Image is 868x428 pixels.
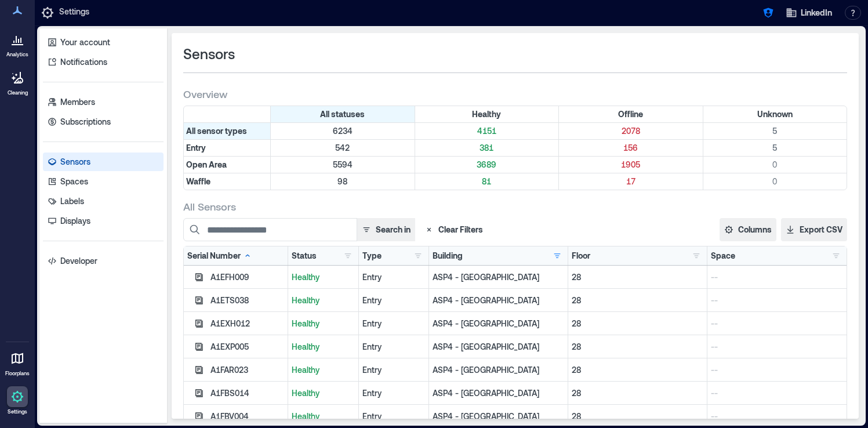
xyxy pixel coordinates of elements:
[210,387,284,399] div: A1FBS014
[43,192,164,211] a: Labels
[433,341,564,353] p: ASP4 - [GEOGRAPHIC_DATA]
[273,176,412,187] p: 98
[210,364,284,376] div: A1FAR023
[273,142,412,154] p: 542
[362,341,426,353] div: Entry
[292,364,355,376] p: Healthy
[417,142,557,154] p: 381
[417,159,557,171] p: 3689
[292,387,355,399] p: Healthy
[43,53,164,71] a: Notifications
[60,176,88,187] p: Spaces
[782,3,836,22] button: LinkedIn
[711,250,735,262] div: Space
[706,176,845,187] p: 0
[703,173,847,190] div: Filter by Type: Waffle & Status: Unknown (0 sensors)
[433,295,564,306] p: ASP4 - [GEOGRAPHIC_DATA]
[711,364,843,376] p: --
[183,45,235,63] span: Sensors
[362,295,426,306] div: Entry
[417,176,557,187] p: 81
[559,140,703,156] div: Filter by Type: Entry & Status: Offline
[184,140,271,156] div: Filter by Type: Entry
[433,271,564,283] p: ASP4 - [GEOGRAPHIC_DATA]
[43,252,164,270] a: Developer
[292,271,355,283] p: Healthy
[59,6,89,20] p: Settings
[417,125,557,137] p: 4151
[60,156,90,168] p: Sensors
[8,408,27,415] p: Settings
[561,176,700,187] p: 17
[711,387,843,399] p: --
[184,173,271,190] div: Filter by Type: Waffle
[183,200,236,213] span: All Sensors
[3,64,32,100] a: Cleaning
[559,157,703,173] div: Filter by Type: Open Area & Status: Offline
[415,106,560,122] div: Filter by Status: Healthy
[362,318,426,329] div: Entry
[572,411,703,422] p: 28
[5,370,30,377] p: Floorplans
[271,106,415,122] div: All statuses
[292,250,317,262] div: Status
[415,140,560,156] div: Filter by Type: Entry & Status: Healthy
[8,89,28,96] p: Cleaning
[60,116,111,128] p: Subscriptions
[433,318,564,329] p: ASP4 - [GEOGRAPHIC_DATA]
[43,172,164,191] a: Spaces
[572,318,703,329] p: 28
[559,106,703,122] div: Filter by Status: Offline
[60,37,110,48] p: Your account
[706,159,845,171] p: 0
[292,341,355,353] p: Healthy
[561,125,700,137] p: 2078
[273,159,412,171] p: 5594
[572,341,703,353] p: 28
[572,271,703,283] p: 28
[3,383,31,419] a: Settings
[706,142,845,154] p: 5
[3,26,32,61] a: Analytics
[362,364,426,376] div: Entry
[703,157,847,173] div: Filter by Type: Open Area & Status: Unknown (0 sensors)
[60,96,95,108] p: Members
[433,364,564,376] p: ASP4 - [GEOGRAPHIC_DATA]
[711,271,843,283] p: --
[720,218,776,241] button: Columns
[559,173,703,190] div: Filter by Type: Waffle & Status: Offline
[433,250,463,262] div: Building
[362,271,426,283] div: Entry
[572,250,590,262] div: Floor
[43,153,164,171] a: Sensors
[292,318,355,329] p: Healthy
[561,159,700,171] p: 1905
[292,411,355,422] p: Healthy
[43,113,164,131] a: Subscriptions
[210,411,284,422] div: A1FBV004
[433,387,564,399] p: ASP4 - [GEOGRAPHIC_DATA]
[357,218,415,241] button: Search in
[187,250,252,262] div: Serial Number
[420,218,488,241] button: Clear Filters
[572,364,703,376] p: 28
[183,87,227,101] span: Overview
[60,215,90,227] p: Displays
[273,125,412,137] p: 6234
[362,411,426,422] div: Entry
[2,344,33,380] a: Floorplans
[210,341,284,353] div: A1EXP005
[433,411,564,422] p: ASP4 - [GEOGRAPHIC_DATA]
[43,33,164,52] a: Your account
[292,295,355,306] p: Healthy
[415,157,560,173] div: Filter by Type: Open Area & Status: Healthy
[43,93,164,111] a: Members
[711,411,843,422] p: --
[362,387,426,399] div: Entry
[572,295,703,306] p: 28
[210,271,284,283] div: A1EFH009
[184,157,271,173] div: Filter by Type: Open Area
[415,173,560,190] div: Filter by Type: Waffle & Status: Healthy
[703,140,847,156] div: Filter by Type: Entry & Status: Unknown
[210,318,284,329] div: A1EXH012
